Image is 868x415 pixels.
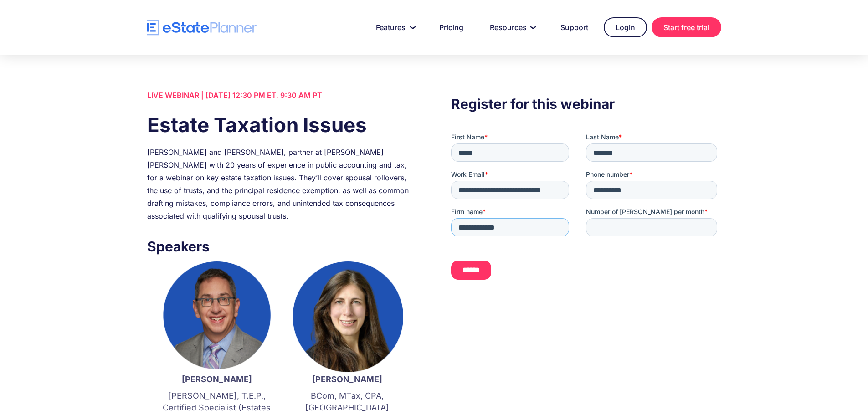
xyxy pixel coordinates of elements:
[182,374,252,384] strong: [PERSON_NAME]
[604,17,647,37] a: Login
[147,236,417,257] h3: Speakers
[365,18,424,36] a: Features
[291,390,403,414] p: BCom, MTax, CPA, [GEOGRAPHIC_DATA]
[147,146,417,222] div: [PERSON_NAME] and [PERSON_NAME], partner at [PERSON_NAME] [PERSON_NAME] with 20 years of experien...
[451,93,721,114] h3: Register for this webinar
[451,133,721,287] iframe: Form 0
[479,18,545,36] a: Resources
[312,374,382,384] strong: [PERSON_NAME]
[147,20,257,36] a: home
[652,17,721,37] a: Start free trial
[550,18,599,36] a: Support
[147,89,417,102] div: LIVE WEBINAR | [DATE] 12:30 PM ET, 9:30 AM PT
[147,111,417,139] h1: Estate Taxation Issues
[428,18,474,36] a: Pricing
